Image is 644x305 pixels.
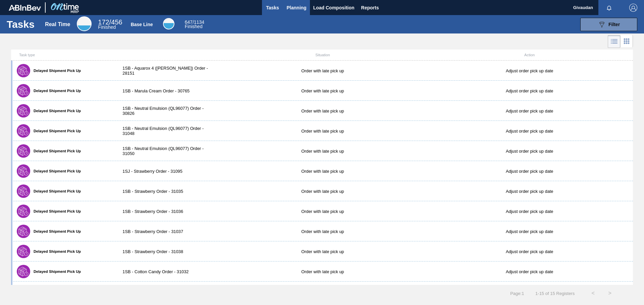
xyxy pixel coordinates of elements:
div: Adjust order pick up date [426,129,633,134]
span: Load Composition [313,4,355,12]
img: TNhmsLtSVTkK8tSr43FrP2fwEKptu5GPRR3wAAAABJRU5ErkJggg== [9,5,41,11]
div: Action [426,53,633,57]
div: Adjust order pick up date [426,169,633,174]
div: Real Time [98,19,122,29]
div: Adjust order pick up date [426,108,633,113]
span: Finished [98,24,116,30]
div: Order with late pick up [219,189,426,194]
div: Order with late pick up [219,209,426,214]
label: Delayed Shipment Pick Up [30,270,81,274]
div: Order with late pick up [219,249,426,254]
label: Delayed Shipment Pick Up [30,249,81,253]
label: Delayed Shipment Pick Up [30,169,81,173]
div: Order with late pick up [219,229,426,234]
div: Adjust order pick up date [426,269,633,274]
span: Reports [361,4,379,12]
div: 1SB - Strawberry Order - 31036 [116,209,219,214]
div: Adjust order pick up date [426,249,633,254]
div: Base Line [163,18,174,29]
span: Finished [185,24,203,29]
div: Order with late pick up [219,88,426,93]
div: 1SB - Cotton Candy Order - 31032 [116,269,219,274]
div: Situation [219,53,426,57]
label: Delayed Shipment Pick Up [30,149,81,153]
div: Order with late pick up [219,108,426,113]
label: Delayed Shipment Pick Up [30,69,81,73]
h1: Tasks [7,20,36,28]
span: Page : 1 [510,291,524,296]
span: 647 [185,19,193,25]
div: Adjust order pick up date [426,149,633,154]
button: < [585,285,601,302]
button: Filter [580,18,637,31]
div: Real Time [45,21,70,27]
div: Base Line [131,22,153,27]
div: List Vision [608,35,621,48]
button: Notifications [598,3,620,12]
div: Order with late pick up [219,149,426,154]
button: > [601,285,618,302]
div: Order with late pick up [219,269,426,274]
div: 1SJ - Strawberry Order - 31095 [116,169,219,174]
label: Delayed Shipment Pick Up [30,109,81,113]
div: Adjust order pick up date [426,68,633,73]
span: 1 - 15 of 15 Registers [534,291,575,296]
div: Task type [12,53,116,57]
div: 1SB - Neutral Emulsion (QL96077) Order - 31048 [116,126,219,136]
div: 1SB - Marula Cream Order - 30765 [116,88,219,93]
div: Order with late pick up [219,68,426,73]
div: Order with late pick up [219,129,426,134]
div: Adjust order pick up date [426,189,633,194]
span: / 456 [98,18,122,26]
div: Adjust order pick up date [426,229,633,234]
div: 1SB - Neutral Emulsion (QL96077) Order - 31050 [116,146,219,156]
div: Adjust order pick up date [426,88,633,93]
label: Delayed Shipment Pick Up [30,129,81,133]
label: Delayed Shipment Pick Up [30,189,81,193]
label: Delayed Shipment Pick Up [30,229,81,233]
span: Tasks [265,4,280,12]
span: 172 [98,18,109,26]
label: Delayed Shipment Pick Up [30,89,81,93]
span: Planning [287,4,307,12]
span: / 1134 [185,19,204,25]
div: 1SB - Neutral Emulsion (QL96077) Order - 30826 [116,106,219,116]
img: Logout [629,4,637,12]
div: 1SB - Strawberry Order - 31038 [116,249,219,254]
div: Adjust order pick up date [426,209,633,214]
div: Real Time [77,16,92,31]
div: 1SB - Strawberry Order - 31037 [116,229,219,234]
label: Delayed Shipment Pick Up [30,209,81,213]
div: 1SB - Strawberry Order - 31035 [116,189,219,194]
span: Filter [608,22,620,27]
div: Card Vision [621,35,633,48]
div: Order with late pick up [219,169,426,174]
div: Base Line [185,20,204,29]
div: 1SB - Aquarox 4 ([PERSON_NAME]) Order - 28151 [116,66,219,76]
